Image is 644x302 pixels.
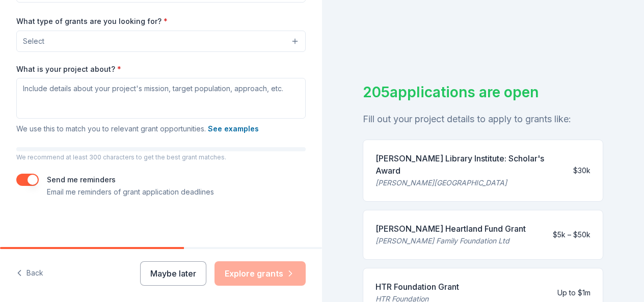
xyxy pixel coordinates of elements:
[375,152,565,177] div: [PERSON_NAME] Library Institute: Scholar's Award
[375,177,565,189] div: [PERSON_NAME][GEOGRAPHIC_DATA]
[140,261,206,286] button: Maybe later
[363,111,603,127] div: Fill out your project details to apply to grants like:
[375,223,526,235] div: [PERSON_NAME] Heartland Fund Grant
[573,164,591,177] div: $30k
[16,64,121,74] label: What is your project about?
[16,153,306,161] p: We recommend at least 300 characters to get the best grant matches.
[375,235,526,247] div: [PERSON_NAME] Family Foundation Ltd
[16,124,259,133] span: We use this to match you to relevant grant opportunities.
[23,35,44,47] span: Select
[557,287,591,299] div: Up to $1m
[47,186,214,198] p: Email me reminders of grant application deadlines
[16,31,306,52] button: Select
[553,229,591,241] div: $5k – $50k
[375,281,459,293] div: HTR Foundation Grant
[363,81,603,103] div: 205 applications are open
[208,123,259,135] button: See examples
[16,16,168,26] label: What type of grants are you looking for?
[16,263,43,284] button: Back
[47,175,116,184] label: Send me reminders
